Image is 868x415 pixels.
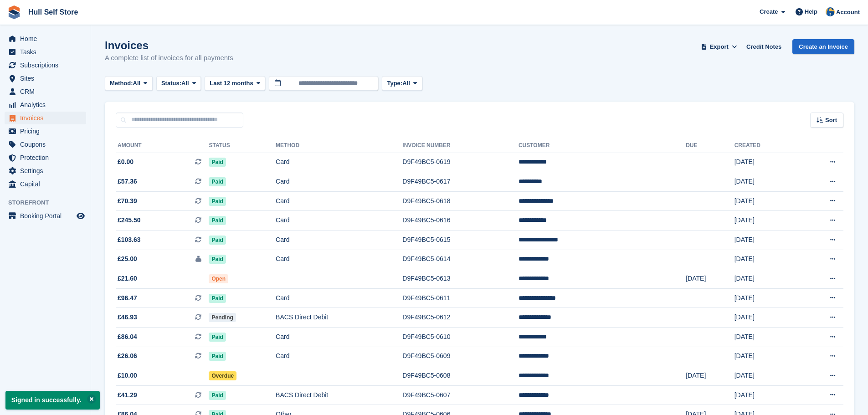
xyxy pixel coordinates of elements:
td: [DATE] [734,172,797,192]
span: £41.29 [118,390,137,400]
span: Paid [209,352,226,361]
td: D9F49BC5-0609 [402,347,519,366]
span: Help [805,7,817,16]
span: £10.00 [118,371,137,380]
span: Pricing [20,125,75,138]
span: Tasks [20,46,75,58]
span: £0.00 [118,157,134,167]
span: £245.50 [118,215,141,225]
span: £96.47 [118,293,137,303]
a: menu [5,85,86,98]
span: Account [836,8,860,17]
td: D9F49BC5-0618 [402,191,519,211]
span: Invoices [20,112,75,124]
span: CRM [20,85,75,98]
td: [DATE] [734,153,797,172]
th: Status [209,138,276,153]
span: £26.06 [118,351,137,361]
td: Card [276,191,402,211]
span: Sort [825,116,837,125]
th: Created [734,138,797,153]
span: £25.00 [118,254,137,264]
a: menu [5,138,86,151]
img: stora-icon-8386f47178a22dfd0bd8f6a31ec36ba5ce8667c1dd55bd0f319d3a0aa187defe.svg [7,5,21,19]
td: D9F49BC5-0611 [402,288,519,308]
a: menu [5,125,86,138]
span: Paid [209,255,226,264]
span: All [402,79,410,88]
span: Protection [20,151,75,164]
td: [DATE] [734,328,797,347]
td: [DATE] [734,191,797,211]
a: menu [5,72,86,85]
span: £21.60 [118,274,137,283]
span: All [181,79,189,88]
td: Card [276,231,402,250]
td: Card [276,347,402,366]
span: Coupons [20,138,75,151]
a: Hull Self Store [25,5,82,20]
span: Export [710,42,729,51]
th: Method [276,138,402,153]
span: £70.39 [118,196,137,206]
span: Type: [387,79,402,88]
span: Paid [209,177,226,186]
span: Analytics [20,98,75,111]
td: D9F49BC5-0616 [402,211,519,231]
a: menu [5,178,86,190]
span: Last 12 months [210,79,253,88]
td: D9F49BC5-0613 [402,269,519,289]
td: Card [276,153,402,172]
td: D9F49BC5-0610 [402,328,519,347]
span: Paid [209,294,226,303]
td: D9F49BC5-0619 [402,153,519,172]
td: Card [276,250,402,269]
button: Export [699,39,739,54]
span: Capital [20,178,75,190]
td: Card [276,211,402,231]
span: Paid [209,216,226,225]
td: Card [276,172,402,192]
th: Customer [519,138,686,153]
td: [DATE] [686,366,734,386]
td: [DATE] [734,347,797,366]
td: Card [276,288,402,308]
span: Paid [209,197,226,206]
span: Create [760,7,778,16]
td: [DATE] [734,250,797,269]
span: Method: [110,79,133,88]
span: £103.63 [118,235,141,245]
span: £46.93 [118,313,137,322]
td: D9F49BC5-0615 [402,231,519,250]
td: BACS Direct Debit [276,385,402,405]
th: Amount [116,138,209,153]
td: [DATE] [734,269,797,289]
span: Home [20,32,75,45]
td: D9F49BC5-0617 [402,172,519,192]
th: Due [686,138,734,153]
td: [DATE] [734,288,797,308]
td: [DATE] [734,231,797,250]
span: Paid [209,333,226,342]
a: menu [5,46,86,58]
td: D9F49BC5-0614 [402,250,519,269]
span: Status: [161,79,181,88]
td: BACS Direct Debit [276,308,402,328]
span: Overdue [209,371,236,380]
td: [DATE] [734,211,797,231]
p: A complete list of invoices for all payments [105,53,233,63]
td: D9F49BC5-0608 [402,366,519,386]
span: Subscriptions [20,59,75,72]
a: menu [5,151,86,164]
a: Preview store [75,210,86,221]
a: menu [5,98,86,111]
td: [DATE] [734,366,797,386]
td: [DATE] [734,385,797,405]
td: Card [276,328,402,347]
td: D9F49BC5-0612 [402,308,519,328]
a: Credit Notes [743,39,785,54]
span: Paid [209,236,226,245]
button: Status: All [156,76,201,91]
span: Paid [209,158,226,167]
td: [DATE] [734,308,797,328]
